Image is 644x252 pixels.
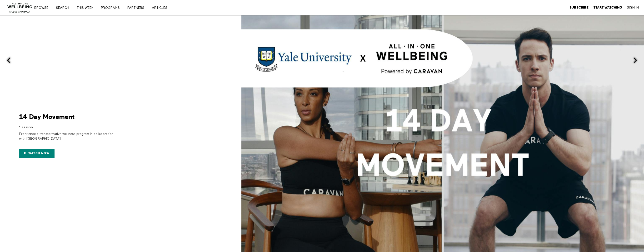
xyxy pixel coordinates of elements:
[75,6,98,10] a: THIS WEEK
[54,6,74,10] a: Search
[569,5,589,10] a: Subscribe
[150,6,172,10] a: ARTICLES
[99,6,125,10] a: PROGRAMS
[627,5,639,10] a: Sign In
[33,6,53,10] a: Browse
[593,5,622,10] a: Start Watching
[38,5,177,10] nav: Primary
[126,6,149,10] a: PARTNERS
